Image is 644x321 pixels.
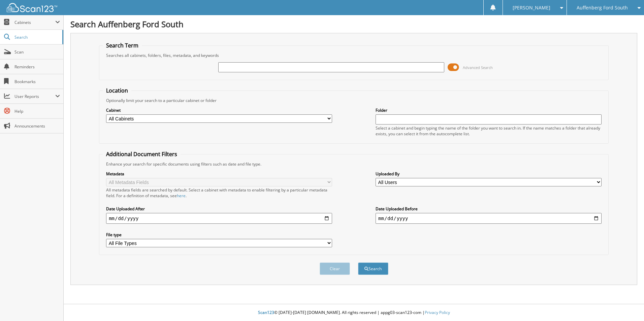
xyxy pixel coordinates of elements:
span: Scan [14,49,60,55]
button: Search [358,262,388,275]
legend: Search Term [103,42,142,49]
input: start [106,213,332,224]
span: [PERSON_NAME] [513,6,550,10]
legend: Location [103,87,131,94]
input: end [376,213,602,224]
label: Date Uploaded After [106,206,332,212]
span: Announcements [14,123,60,129]
img: scan123-logo-white.svg [7,3,57,12]
span: User Reports [14,94,55,99]
span: Help [14,108,60,114]
label: Metadata [106,171,332,177]
a: Privacy Policy [425,310,450,315]
span: Scan123 [258,310,274,315]
label: Cabinet [106,107,332,113]
span: Cabinets [14,20,55,25]
div: Searches all cabinets, folders, files, metadata, and keywords [103,52,605,58]
button: Clear [320,262,350,275]
div: Optionally limit your search to a particular cabinet or folder [103,98,605,103]
div: All metadata fields are searched by default. Select a cabinet with metadata to enable filtering b... [106,187,332,199]
span: Advanced Search [463,65,493,70]
div: Enhance your search for specific documents using filters such as date and file type. [103,161,605,167]
label: File type [106,232,332,238]
div: © [DATE]-[DATE] [DOMAIN_NAME]. All rights reserved | appg03-scan123-com | [64,305,644,321]
span: Search [14,34,59,40]
label: Folder [376,107,602,113]
h1: Search Auffenberg Ford South [70,19,637,30]
span: Reminders [14,64,60,70]
span: Auffenberg Ford South [577,6,628,10]
label: Date Uploaded Before [376,206,602,212]
div: Select a cabinet and begin typing the name of the folder you want to search in. If the name match... [376,125,602,137]
span: Bookmarks [14,79,60,84]
legend: Additional Document Filters [103,150,181,158]
label: Uploaded By [376,171,602,177]
a: here [177,193,186,199]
